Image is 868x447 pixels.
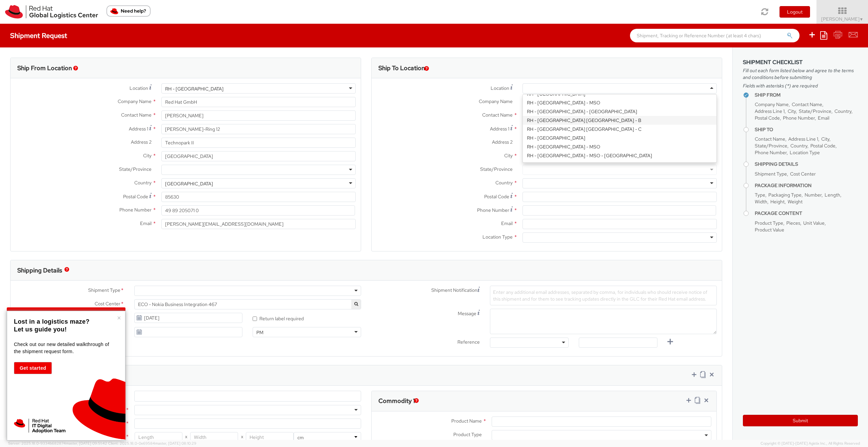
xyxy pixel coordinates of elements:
[134,299,361,309] span: ECO - Nokia Business Integration 467
[743,59,858,65] h3: Shipment Checklist
[523,107,716,116] div: RH - [GEOGRAPHIC_DATA] - [GEOGRAPHIC_DATA]
[523,151,716,160] div: RH - [GEOGRAPHIC_DATA] - MSO - [GEOGRAPHIC_DATA]
[755,162,858,167] h4: Shipping Details
[5,5,98,19] img: rh-logistics-00dfa346123c4ec078e1.svg
[121,112,152,118] span: Contact Name
[484,194,509,200] span: Postal Code
[501,220,513,226] span: Email
[821,16,864,22] span: [PERSON_NAME]
[182,432,190,442] span: X
[138,301,357,307] span: ECO - Nokia Business Integration 467
[755,211,858,216] h4: Package Content
[786,220,800,226] span: Pieces
[792,101,822,107] span: Contact Name
[504,153,513,159] span: City
[130,85,148,91] span: Location
[630,29,800,42] input: Shipment, Tracking or Reference Number (at least 4 chars)
[788,136,818,142] span: Address Line 1
[755,220,783,226] span: Product Type
[253,314,305,322] label: Return label required
[453,431,482,438] span: Product Type
[818,115,829,121] span: Email
[431,287,477,294] span: Shipment Notification
[523,142,716,151] div: RH - [GEOGRAPHIC_DATA] - MSO
[119,207,152,213] span: Phone Number
[743,415,858,426] button: Submit
[783,115,815,121] span: Phone Number
[119,166,152,172] span: State/Province
[378,398,415,404] h3: Commodity 1
[799,108,831,114] span: State/Province
[108,441,196,446] span: Client: 2025.18.0-0e69584
[14,326,67,333] strong: Let us guide you!
[131,139,152,145] span: Address 2
[482,234,513,240] span: Location Type
[790,171,816,177] span: Cost Center
[123,194,148,200] span: Postal Code
[256,329,263,336] div: PM
[8,441,107,446] span: Server: 2025.18.0-9334b682874
[755,149,787,156] span: Phone Number
[165,180,213,187] div: [GEOGRAPHIC_DATA]
[755,199,767,205] span: Width
[821,136,829,142] span: City
[66,441,107,446] span: master, [DATE] 09:51:42
[834,108,851,114] span: Country
[755,143,787,149] span: State/Province
[14,341,117,355] p: Check out our new detailed walkthrough of the shipment request form.
[755,183,858,188] h4: Package Information
[755,101,789,107] span: Company Name
[88,287,120,294] span: Shipment Type
[95,300,120,308] span: Cost Center
[755,136,785,142] span: Contact Name
[117,314,121,321] button: Close
[755,115,780,121] span: Postal Code
[165,85,223,92] div: RH - [GEOGRAPHIC_DATA]
[129,126,148,132] span: Address 1
[523,98,716,107] div: RH - [GEOGRAPHIC_DATA] - MSO
[755,227,784,233] span: Product Value
[810,143,835,149] span: Postal Code
[790,143,807,149] span: Country
[523,125,716,134] div: RH - [GEOGRAPHIC_DATA] [GEOGRAPHIC_DATA] - C
[378,65,425,72] h3: Ship To Location
[825,192,840,198] span: Length
[190,432,238,442] input: Width
[493,289,707,302] span: Enter any additional email addresses, separated by comma, for individuals who should receive noti...
[14,362,52,374] button: Get started
[17,267,62,274] h3: Shipping Details
[495,180,513,186] span: Country
[755,108,785,114] span: Address Line 1
[755,127,858,132] h4: Ship To
[253,317,257,321] input: Return label required
[743,82,858,89] span: Fields with asterisks (*) are required
[490,126,509,132] span: Address 1
[803,220,825,226] span: Unit Value
[492,139,513,145] span: Address 2
[140,220,152,226] span: Email
[788,199,803,205] span: Weight
[155,441,196,446] span: master, [DATE] 08:10:29
[14,318,90,325] strong: Lost in a logistics maze?
[743,67,858,81] span: Fill out each form listed below and agree to the terms and conditions before submitting
[246,432,294,442] input: Height
[860,17,864,22] span: ▼
[491,85,509,91] span: Location
[480,166,513,172] span: State/Province
[788,108,796,114] span: City
[479,98,513,104] span: Company Name
[755,171,787,177] span: Shipment Type
[755,192,765,198] span: Type
[106,5,151,17] button: Need help?
[790,149,820,156] span: Location Type
[17,65,72,72] h3: Ship From Location
[755,93,858,98] h4: Ship From
[761,441,860,446] span: Copyright © [DATE]-[DATE] Agistix Inc., All Rights Reserved
[523,116,716,125] div: RH - [GEOGRAPHIC_DATA] [GEOGRAPHIC_DATA] - B
[770,199,785,205] span: Height
[458,310,476,317] span: Message
[10,32,67,39] h4: Shipment Request
[477,207,509,213] span: Phone Number
[523,134,716,142] div: RH - [GEOGRAPHIC_DATA]
[143,153,152,159] span: City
